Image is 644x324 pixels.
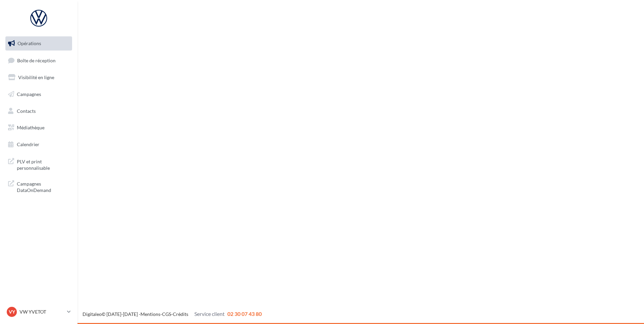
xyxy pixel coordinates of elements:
[4,87,73,101] a: Campagnes
[194,311,225,317] span: Service client
[17,179,69,194] span: Campagnes DataOnDemand
[4,154,73,174] a: PLV et print personnalisable
[173,311,188,317] a: Crédits
[20,309,64,315] p: VW YVETOT
[4,121,73,135] a: Médiathèque
[83,311,262,317] span: © [DATE]-[DATE] - - -
[4,137,73,152] a: Calendrier
[17,57,56,63] span: Boîte de réception
[18,40,41,46] span: Opérations
[4,176,73,196] a: Campagnes DataOnDemand
[162,311,171,317] a: CGS
[227,311,262,317] span: 02 30 07 43 80
[5,305,72,318] a: VY VW YVETOT
[9,309,15,315] span: VY
[140,311,160,317] a: Mentions
[83,311,102,317] a: Digitaleo
[4,36,73,51] a: Opérations
[4,70,73,85] a: Visibilité en ligne
[4,104,73,118] a: Contacts
[17,91,41,97] span: Campagnes
[17,108,36,114] span: Contacts
[18,74,54,80] span: Visibilité en ligne
[17,157,69,171] span: PLV et print personnalisable
[4,53,73,68] a: Boîte de réception
[17,141,39,147] span: Calendrier
[17,125,44,130] span: Médiathèque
